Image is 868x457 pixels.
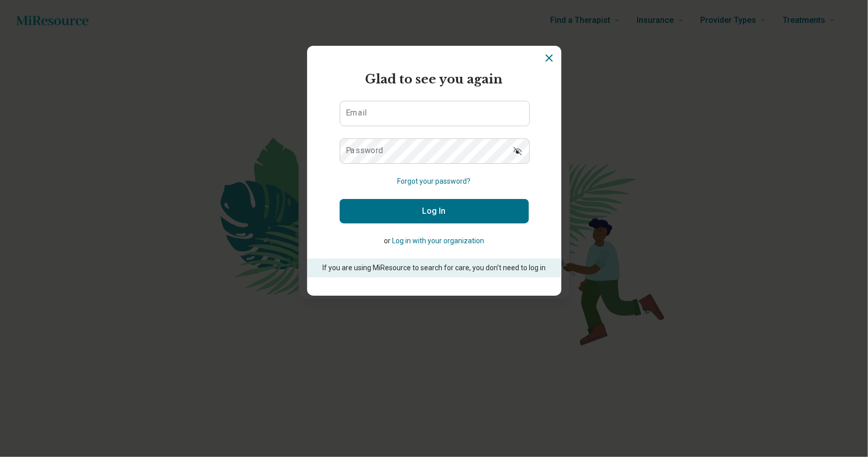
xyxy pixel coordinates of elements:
[340,236,529,246] p: or
[392,236,484,246] button: Log in with your organization
[340,199,529,223] button: Log In
[307,46,561,296] section: Login Dialog
[346,109,367,117] label: Email
[398,176,471,187] button: Forgot your password?
[543,52,555,64] button: Dismiss
[506,138,529,163] button: Show password
[346,147,383,155] label: Password
[340,70,529,89] h2: Glad to see you again
[321,263,547,273] p: If you are using MiResource to search for care, you don’t need to log in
